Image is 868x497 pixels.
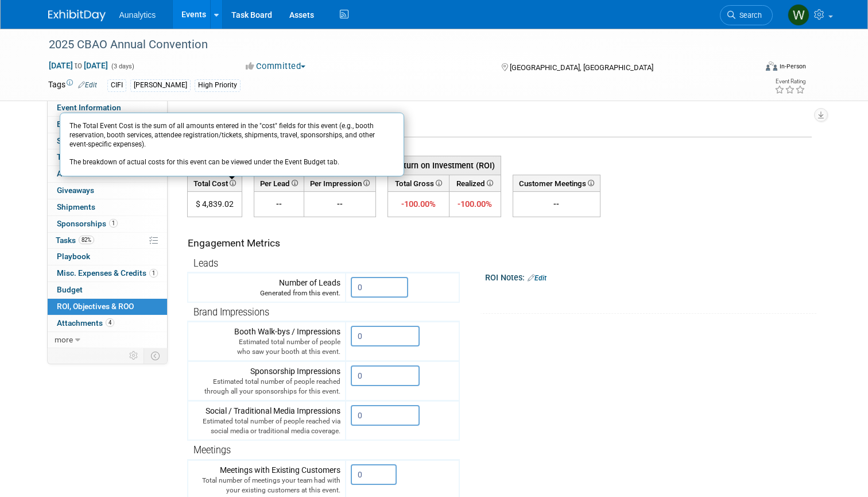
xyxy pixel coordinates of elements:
[56,236,94,245] span: Tasks
[48,166,167,182] a: Asset Reservations
[193,337,340,357] div: Estimated total number of people who saw your booth at this event.
[195,79,241,91] div: High Priority
[193,365,340,396] div: Sponsorship Impressions
[45,34,742,55] div: 2025 CBAO Annual Convention
[57,202,95,211] span: Shipments
[149,269,158,278] span: 1
[193,464,340,495] div: Meetings with Existing Customers
[130,79,191,91] div: [PERSON_NAME]
[766,61,777,71] img: Format-Inperson.png
[48,233,167,249] a: Tasks82%
[106,318,114,327] span: 4
[48,133,167,149] a: Staff1
[449,175,501,191] th: Realized
[57,120,92,129] span: Booth
[48,79,97,92] td: Tags
[387,156,501,175] th: Return on Investment (ROI)
[401,199,436,209] span: -100.00%
[187,175,242,191] th: Total Cost
[242,60,310,72] button: Committed
[48,100,167,116] a: Event Information
[55,335,73,344] span: more
[57,186,94,195] span: Giveaways
[720,5,773,25] a: Search
[387,175,449,191] th: Total Gross
[57,169,125,178] span: Asset Reservations
[193,307,269,318] span: Brand Impressions
[48,265,167,282] a: Misc. Expenses & Credits1
[109,219,118,228] span: 1
[110,63,134,70] span: (3 days)
[193,326,340,357] div: Booth Walk-bys / Impressions
[304,175,375,191] th: Per Impression
[788,4,809,26] img: Will Mayfield
[276,199,282,209] span: --
[48,117,167,133] a: Booth
[193,476,340,495] div: Total number of meetings your team had with your existing customers at this event.
[57,252,90,261] span: Playbook
[193,445,231,456] span: Meetings
[57,219,118,228] span: Sponsorships
[124,348,144,363] td: Personalize Event Tab Strip
[48,315,167,332] a: Attachments4
[193,405,340,436] div: Social / Traditional Media Impressions
[57,152,138,161] span: Travel Reservations
[485,269,817,284] div: ROI Notes:
[337,199,343,209] span: --
[48,183,167,199] a: Giveaways
[57,136,86,145] span: Staff
[193,258,218,269] span: Leads
[193,288,340,298] div: Generated from this event.
[528,274,547,282] a: Edit
[144,348,167,363] td: Toggle Event Tabs
[48,249,167,265] a: Playbook
[78,81,97,89] a: Edit
[60,113,404,176] div: The Total Event Cost is the sum of all amounts entered in the "cost" fields for this event (e.g.,...
[193,277,340,298] div: Number of Leads
[510,63,653,72] span: [GEOGRAPHIC_DATA], [GEOGRAPHIC_DATA]
[119,10,156,20] span: Aunalytics
[73,61,84,70] span: to
[513,175,600,191] th: Customer Meetings
[48,216,167,232] a: Sponsorships1
[48,332,167,348] a: more
[57,302,134,311] span: ROI, Objectives & ROO
[57,318,114,328] span: Attachments
[48,10,106,21] img: ExhibitDay
[735,11,762,20] span: Search
[57,285,83,294] span: Budget
[57,268,158,278] span: Misc. Expenses & Credits
[107,79,126,91] div: CIFI
[193,377,340,396] div: Estimated total number of people reached through all your sponsorships for this event.
[694,60,806,77] div: Event Format
[57,103,121,112] span: Event Information
[79,236,94,244] span: 82%
[518,198,595,210] div: --
[48,60,108,71] span: [DATE] [DATE]
[254,175,304,191] th: Per Lead
[48,299,167,315] a: ROI, Objectives & ROO
[458,199,492,209] span: -100.00%
[48,199,167,215] a: Shipments
[48,282,167,298] a: Budget
[193,417,340,436] div: Estimated total number of people reached via social media or traditional media coverage.
[779,62,806,71] div: In-Person
[774,79,805,84] div: Event Rating
[187,192,242,217] td: $ 4,839.02
[48,149,167,165] a: Travel Reservations1
[188,236,455,251] div: Engagement Metrics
